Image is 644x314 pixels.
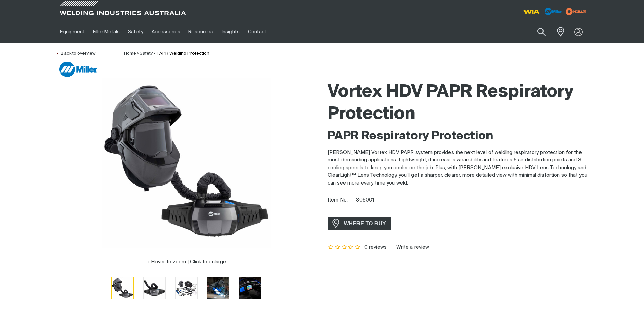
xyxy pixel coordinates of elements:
[184,20,217,43] a: Resources
[56,51,95,56] a: Back to overview of PAPR Welding Protection
[111,277,134,299] button: Go to slide 1
[140,51,153,56] a: Safety
[328,217,391,230] a: WHERE TO BUY
[564,6,588,17] img: miller
[364,245,387,250] span: 0 reviews
[176,277,197,299] img: Vortex HDV PAPR System
[144,277,165,299] img: Vortex HDV PAPR System
[124,50,209,57] nav: Breadcrumb
[244,20,271,43] a: Contact
[391,244,429,250] a: Write a review
[217,20,243,43] a: Insights
[521,24,553,40] input: Product name or item number...
[207,277,229,299] img: Vortex HDV PAPR System
[124,51,136,56] a: Home
[339,218,390,229] span: WHERE TO BUY
[56,20,89,43] a: Equipment
[356,197,374,203] span: 305001
[239,277,261,299] button: Go to slide 5
[148,20,184,43] a: Accessories
[124,20,147,43] a: Safety
[328,129,588,144] h2: PAPR Respiratory Protection
[157,51,209,56] a: PAPR Welding Protection
[175,277,198,299] button: Go to slide 3
[142,258,230,266] button: Hover to zoom | Click to enlarge
[143,277,166,299] button: Go to slide 2
[328,196,355,204] span: Item No.
[239,277,261,299] img: Vortex HDV PAPR System
[530,24,553,40] button: Search products
[112,277,133,299] img: Vortex HDV PAPR System
[328,149,588,187] p: [PERSON_NAME] Vortex HDV PAPR system provides the next level of welding respiratory protection fo...
[207,277,229,299] button: Go to slide 4
[328,81,588,125] h1: Vortex HDV PAPR Respiratory Protection
[102,78,271,248] img: Vortex HDV PAPR System
[89,20,124,43] a: Filler Metals
[56,20,455,43] nav: Main
[328,245,361,250] span: Rating: {0}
